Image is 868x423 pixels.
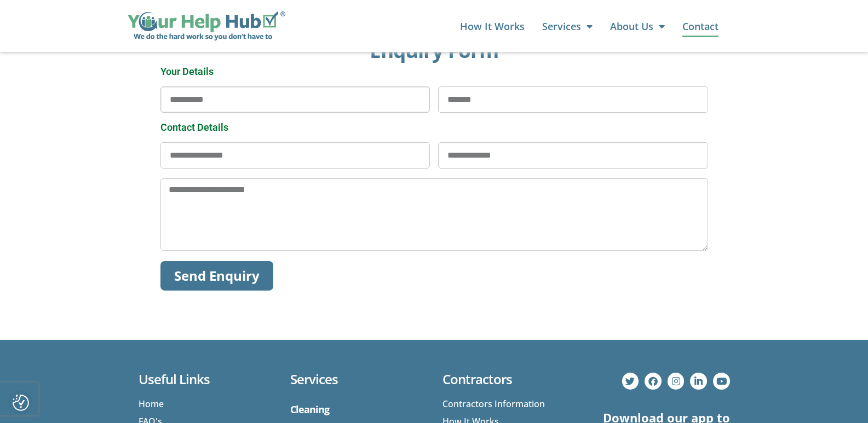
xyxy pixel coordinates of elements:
a: How It Works [460,15,525,37]
span: Contractors Information [442,397,545,411]
h3: Useful Links [139,373,274,386]
a: Home [139,397,274,411]
nav: Menu [296,15,718,37]
h5: Cleaning [290,401,426,418]
h2: Enquiry Form [160,39,708,61]
div: Contact Details [156,123,712,132]
h3: Services [290,373,426,386]
h3: Contractors [442,373,549,386]
img: Your Help Hub Wide Logo [128,11,286,41]
img: Revisit consent button [13,395,29,411]
a: About Us [610,15,665,37]
a: Contractors Information [442,397,549,411]
button: Consent Preferences [13,395,29,411]
a: Services [542,15,593,37]
span: Send Enquiry [174,268,260,284]
span: Home [139,397,164,411]
div: Your Details [156,67,712,77]
a: Contact [682,15,718,37]
form: Enquiry Form [160,67,708,300]
button: Send Enquiry [160,261,273,291]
